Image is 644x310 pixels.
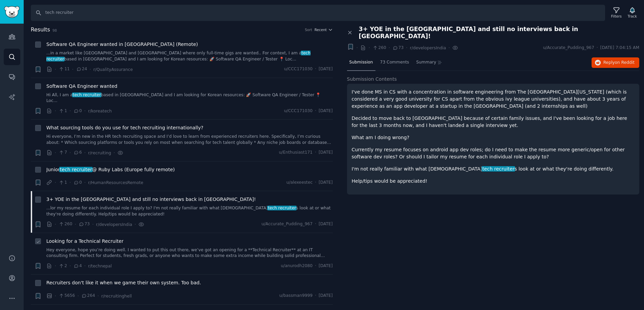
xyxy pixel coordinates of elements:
[59,263,67,269] span: 2
[352,134,635,141] p: What am I doing wrong?
[356,44,358,51] span: ·
[55,107,56,114] span: ·
[46,83,117,90] a: Software QA Engineer wanted
[72,66,73,73] span: ·
[416,59,436,66] span: Summary
[101,294,132,299] span: r/recruitinghell
[597,45,598,51] span: ·
[315,27,333,32] button: Recent
[389,44,390,51] span: ·
[315,263,316,269] span: ·
[315,66,316,72] span: ·
[52,28,57,32] span: 98
[315,221,316,227] span: ·
[46,51,310,61] span: tech recruiter
[319,66,332,72] span: [DATE]
[55,262,56,269] span: ·
[84,149,86,156] span: ·
[46,279,201,286] span: Recruiters don't like it when we game their own system. Too bad.
[88,109,112,113] span: r/koreatech
[482,166,515,172] span: tech recruiter
[368,44,370,51] span: ·
[592,57,639,68] button: Replyon Reddit
[76,66,87,72] span: 24
[81,293,95,299] span: 264
[55,179,56,186] span: ·
[46,50,333,62] a: ...in a market like [GEOGRAPHIC_DATA] and [GEOGRAPHIC_DATA] where only full-time gigs are wanted....
[448,44,450,51] span: ·
[352,178,635,185] p: Help/tips would be appreciated!
[59,221,72,227] span: 260
[69,262,71,269] span: ·
[284,66,313,72] span: u/CCC171030
[284,108,313,114] span: u/CCC171030
[319,150,332,156] span: [DATE]
[315,108,316,114] span: ·
[31,5,605,21] input: Search Keyword
[55,292,56,300] span: ·
[46,247,333,259] a: Hey everyone, hope you’re doing well. I wanted to put this out there, we’ve got an opening for a ...
[352,88,635,110] p: I've done MS in CS with a concentration in software engineering from The [GEOGRAPHIC_DATA][US_STA...
[611,14,622,19] div: Filters
[543,45,594,51] span: u/Accurate_Pudding_967
[392,45,404,51] span: 73
[315,180,316,186] span: ·
[46,196,256,203] a: 3+ YOE in the [GEOGRAPHIC_DATA] and still no interviews back in [GEOGRAPHIC_DATA]!
[55,66,56,73] span: ·
[114,149,115,156] span: ·
[46,205,333,217] a: ...lor my resume for each individual role I apply to? I'm not really familiar with what [DEMOGRAP...
[90,66,91,73] span: ·
[59,150,67,156] span: 7
[603,60,635,66] span: Reply
[315,293,316,299] span: ·
[55,221,56,228] span: ·
[88,180,143,185] span: r/HumanResourcesRemote
[73,263,82,269] span: 4
[349,59,373,66] span: Submission
[46,134,333,146] a: Hi everyone, I’m new in the HR tech recruiting space and I’d love to learn from experienced recru...
[305,27,312,32] div: Sort
[72,93,101,97] span: tech recruiter
[406,44,407,51] span: ·
[59,180,67,186] span: 1
[279,150,313,156] span: u/Enthusiast171
[55,149,56,156] span: ·
[77,292,79,300] span: ·
[88,264,112,268] span: r/technepal
[319,293,332,299] span: [DATE]
[267,206,297,210] span: tech recruiter
[73,108,82,114] span: 0
[46,238,123,245] a: Looking for a Technical Recruiter
[352,165,635,173] p: I'm not really familiar with what [DEMOGRAPHIC_DATA] s look at or what they're doing differently.
[92,221,93,228] span: ·
[615,60,635,65] span: on Reddit
[46,124,203,131] span: What sourcing tools do you use for tech recruiting internationally?
[84,262,86,269] span: ·
[46,166,175,173] span: Junior @ Ruby Labs (Europe fully remote)
[319,180,332,186] span: [DATE]
[625,6,639,20] button: Track
[88,151,111,155] span: r/recruiting
[600,45,639,51] span: [DATE] 7:04:15 AM
[352,115,635,129] p: Decided to move back to [GEOGRAPHIC_DATA] because of certain family issues, and I've been looking...
[319,221,332,227] span: [DATE]
[135,221,136,228] span: ·
[319,263,332,269] span: [DATE]
[69,107,71,114] span: ·
[69,179,71,186] span: ·
[93,67,133,72] span: r/QualityAssurance
[281,263,313,269] span: u/anurodh2080
[279,293,313,299] span: u/bassman9999
[315,27,327,32] span: Recent
[97,292,99,300] span: ·
[359,26,640,40] span: 3+ YOE in the [GEOGRAPHIC_DATA] and still no interviews back in [GEOGRAPHIC_DATA]!
[46,41,198,48] a: Software QA Engineer wanted in [GEOGRAPHIC_DATA] (Remote)
[59,108,67,114] span: 1
[410,46,446,50] span: r/developersIndia
[75,221,76,228] span: ·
